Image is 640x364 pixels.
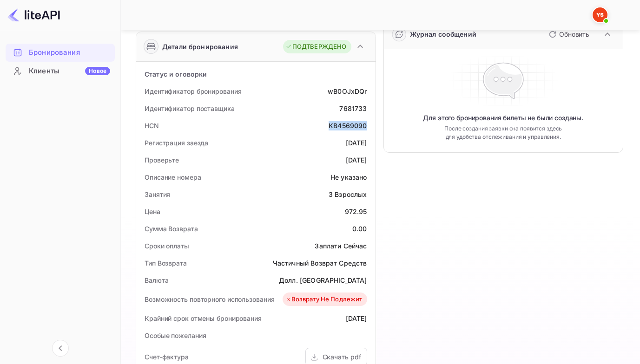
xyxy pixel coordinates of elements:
ya-tr-span: Новое [89,67,106,74]
ya-tr-span: Сроки оплаты [145,242,189,250]
ya-tr-span: Тип Возврата [145,259,187,267]
img: Логотип LiteAPI [7,7,60,22]
ya-tr-span: Проверьте [145,156,179,164]
ya-tr-span: Для этого бронирования билеты не были созданы. [423,113,583,123]
div: 7681733 [339,104,367,113]
ya-tr-span: Заплати Сейчас [315,242,367,250]
ya-tr-span: Журнал сообщений [410,30,476,38]
div: 0.00 [352,224,367,234]
img: Служба Поддержки Яндекса [593,7,607,22]
ya-tr-span: После создания заявки она появится здесь для удобства отслеживания и управления. [440,124,567,141]
ya-tr-span: Занятия [145,190,170,198]
ya-tr-span: Детали бронирования [162,42,238,52]
ya-tr-span: 3 [329,190,333,198]
div: Бронирования [6,44,115,62]
ya-tr-span: Описание номера [145,173,201,181]
ya-tr-span: Частичный Возврат Средств [273,259,367,267]
ya-tr-span: Валюта [145,276,168,284]
div: [DATE] [346,138,367,148]
ya-tr-span: Бронирования [29,47,80,58]
ya-tr-span: Идентификатор поставщика [145,104,235,112]
ya-tr-span: Цена [145,208,160,215]
ya-tr-span: Особые пожелания [145,331,206,339]
a: Бронирования [6,44,115,61]
ya-tr-span: wB0OJxDQr [328,87,367,95]
ya-tr-span: Счет-фактура [145,353,189,361]
ya-tr-span: Скачать pdf [323,353,361,361]
div: КлиентыНовое [6,62,115,80]
ya-tr-span: ПОДТВЕРЖДЕНО [292,42,347,52]
ya-tr-span: KB4569090 [329,122,367,130]
ya-tr-span: Взрослых [335,190,367,198]
ya-tr-span: HCN [145,122,159,130]
ya-tr-span: Статус и оговорки [145,70,207,78]
div: [DATE] [346,313,367,323]
ya-tr-span: Не указано [330,173,367,181]
ya-tr-span: Идентификатор бронирования [145,87,241,95]
ya-tr-span: Обновить [559,30,589,38]
ya-tr-span: Возврату не подлежит [291,295,363,304]
ya-tr-span: Регистрация заезда [145,139,208,147]
ya-tr-span: Сумма Возврата [145,225,198,233]
a: КлиентыНовое [6,62,115,79]
div: 972.95 [345,207,367,216]
ya-tr-span: Долл. [GEOGRAPHIC_DATA] [279,276,367,284]
ya-tr-span: Клиенты [29,66,59,77]
button: Обновить [543,27,593,42]
button: Свернуть навигацию [52,340,69,357]
ya-tr-span: Возможность повторного использования [145,295,274,303]
div: [DATE] [346,155,367,165]
ya-tr-span: Крайний срок отмены бронирования [145,314,262,322]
